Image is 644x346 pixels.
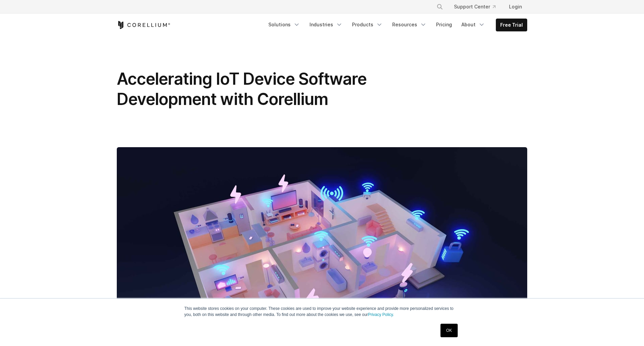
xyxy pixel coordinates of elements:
[434,1,446,13] button: Search
[305,19,347,31] a: Industries
[440,324,458,337] a: OK
[117,69,367,109] span: Accelerating IoT Device Software Development with Corellium
[449,1,501,13] a: Support Center
[264,19,527,31] div: Navigation Menu
[428,1,527,13] div: Navigation Menu
[496,19,527,31] a: Free Trial
[348,19,387,31] a: Products
[457,19,489,31] a: About
[504,1,527,13] a: Login
[184,305,460,318] p: This website stores cookies on your computer. These cookies are used to improve your website expe...
[432,19,456,31] a: Pricing
[117,21,170,29] a: Corellium Home
[264,19,304,31] a: Solutions
[368,312,394,317] a: Privacy Policy.
[388,19,431,31] a: Resources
